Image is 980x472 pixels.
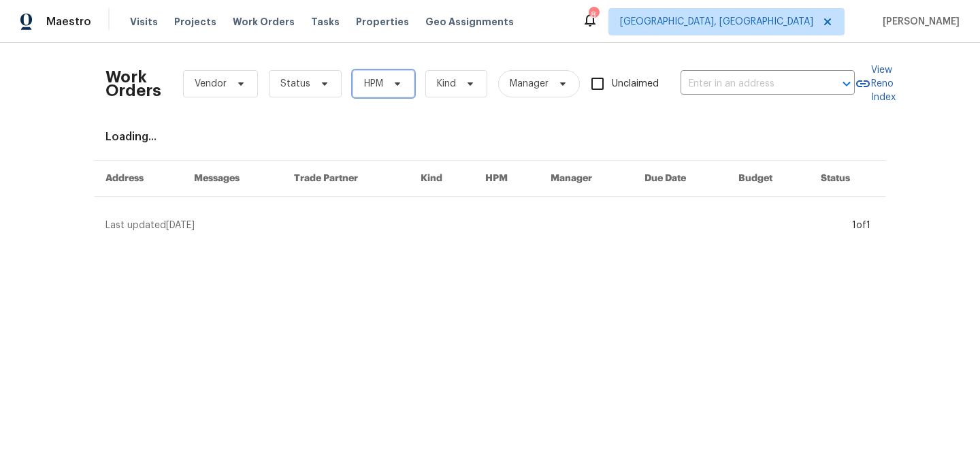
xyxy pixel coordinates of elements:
[130,15,158,29] span: Visits
[877,15,960,29] span: [PERSON_NAME]
[283,161,410,197] th: Trade Partner
[364,77,383,91] span: HPM
[280,77,310,91] span: Status
[233,15,295,29] span: Work Orders
[437,77,456,91] span: Kind
[46,15,91,29] span: Maestro
[837,74,856,93] button: Open
[510,77,549,91] span: Manager
[612,77,659,91] span: Unclaimed
[195,77,227,91] span: Vendor
[356,15,409,29] span: Properties
[728,161,810,197] th: Budget
[855,63,896,104] a: View Reno Index
[105,219,848,232] div: Last updated
[410,161,474,197] th: Kind
[95,161,183,197] th: Address
[634,161,728,197] th: Due Date
[183,161,283,197] th: Messages
[540,161,634,197] th: Manager
[681,74,817,95] input: Enter in an address
[810,161,885,197] th: Status
[105,70,161,97] h2: Work Orders
[620,15,813,29] span: [GEOGRAPHIC_DATA], [GEOGRAPHIC_DATA]
[474,161,540,197] th: HPM
[105,130,875,144] div: Loading...
[425,15,514,29] span: Geo Assignments
[166,221,195,230] span: [DATE]
[174,15,216,29] span: Projects
[589,8,598,22] div: 8
[852,219,870,232] div: 1 of 1
[311,17,340,27] span: Tasks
